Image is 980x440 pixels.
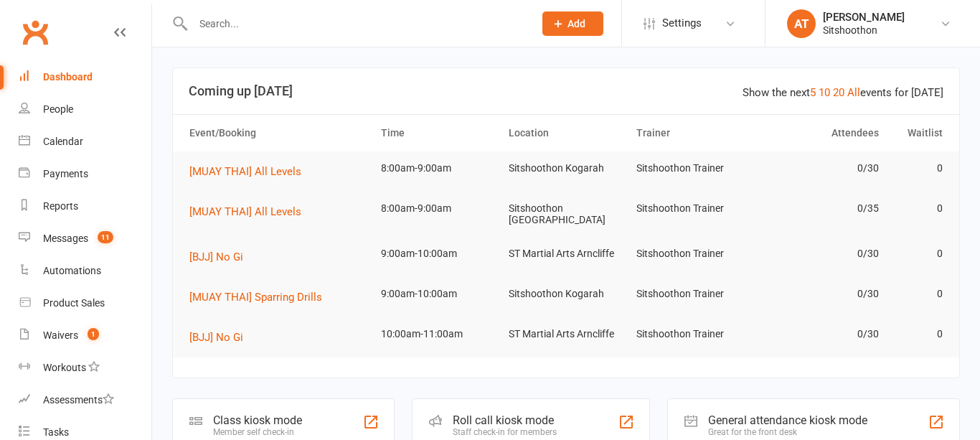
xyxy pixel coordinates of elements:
div: Dashboard [43,71,93,83]
td: 10:00am-11:00am [374,317,502,351]
a: Calendar [19,126,151,158]
a: Reports [19,190,151,223]
a: Messages 11 [19,223,151,255]
div: [PERSON_NAME] [823,11,905,24]
button: [BJJ] No Gi [189,248,253,266]
span: [MUAY THAI] All Levels [189,205,301,218]
span: 1 [88,328,99,340]
div: Sitshoothon [823,24,905,37]
td: 0/35 [758,192,885,225]
a: Assessments [19,384,151,416]
td: 9:00am-10:00am [374,277,502,311]
th: Event/Booking [183,115,374,151]
td: Sitshoothon Trainer [630,277,758,311]
td: 0 [885,192,949,225]
span: [MUAY THAI] Sparring Drills [189,291,322,304]
div: Messages [43,233,88,244]
div: Automations [43,265,101,276]
a: Payments [19,158,151,190]
td: 0 [885,317,949,351]
div: AT [787,9,816,38]
div: Tasks [43,426,69,438]
a: Product Sales [19,287,151,319]
td: 0 [885,237,949,271]
div: Calendar [43,136,83,147]
a: Waivers 1 [19,319,151,352]
h3: Coming up [DATE] [189,84,943,98]
button: [MUAY THAI] All Levels [189,203,311,220]
div: Payments [43,168,88,179]
a: Clubworx [17,14,53,50]
div: Show the next events for [DATE] [743,84,943,101]
a: All [847,86,860,99]
span: [BJJ] No Gi [189,331,243,344]
div: Member self check-in [213,427,302,437]
div: Staff check-in for members [453,427,557,437]
button: [MUAY THAI] All Levels [189,163,311,180]
td: ST Martial Arts Arncliffe [502,237,630,271]
a: Automations [19,255,151,287]
div: Waivers [43,329,78,341]
td: Sitshoothon Trainer [630,192,758,225]
button: [BJJ] No Gi [189,329,253,346]
a: 20 [833,86,844,99]
div: Product Sales [43,297,105,309]
td: ST Martial Arts Arncliffe [502,317,630,351]
th: Waitlist [885,115,949,151]
td: 0 [885,277,949,311]
th: Attendees [758,115,885,151]
td: 0/30 [758,317,885,351]
td: 8:00am-9:00am [374,151,502,185]
span: Add [567,18,585,29]
button: Add [542,11,603,36]
td: 0/30 [758,237,885,271]
td: 9:00am-10:00am [374,237,502,271]
td: 0/30 [758,277,885,311]
div: People [43,103,73,115]
a: People [19,93,151,126]
div: Workouts [43,362,86,373]
td: Sitshoothon Trainer [630,237,758,271]
th: Trainer [630,115,758,151]
a: 5 [810,86,816,99]
div: Great for the front desk [708,427,867,437]
td: 8:00am-9:00am [374,192,502,225]
td: 0 [885,151,949,185]
div: Class kiosk mode [213,413,302,427]
a: 10 [819,86,830,99]
td: 0/30 [758,151,885,185]
div: General attendance kiosk mode [708,413,867,427]
a: Dashboard [19,61,151,93]
button: [MUAY THAI] Sparring Drills [189,289,332,306]
td: Sitshoothon Trainer [630,151,758,185]
div: Assessments [43,394,114,406]
a: Workouts [19,352,151,384]
td: Sitshoothon [GEOGRAPHIC_DATA] [502,192,630,237]
span: [MUAY THAI] All Levels [189,165,301,178]
th: Location [502,115,630,151]
td: Sitshoothon Trainer [630,317,758,351]
span: 11 [98,231,113,243]
span: Settings [662,7,702,39]
input: Search... [189,14,524,34]
td: Sitshoothon Kogarah [502,151,630,185]
th: Time [374,115,502,151]
span: [BJJ] No Gi [189,251,243,263]
td: Sitshoothon Kogarah [502,277,630,311]
div: Roll call kiosk mode [453,413,557,427]
div: Reports [43,200,78,212]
